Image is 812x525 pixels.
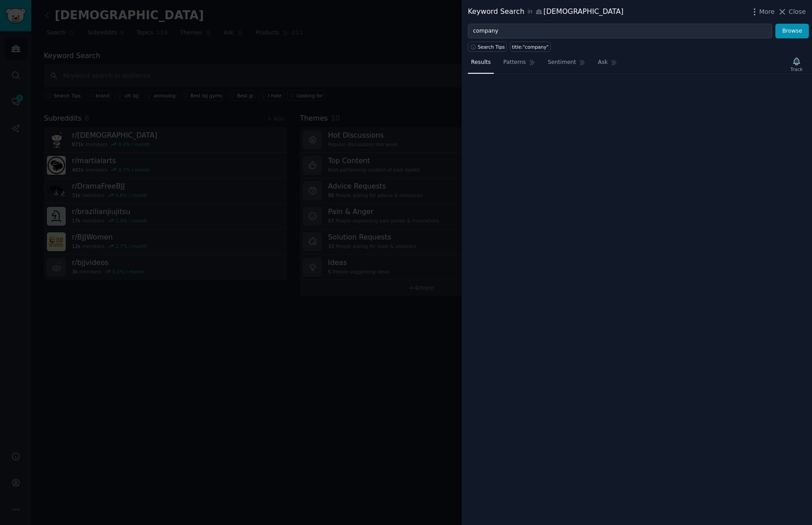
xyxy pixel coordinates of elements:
button: Browse [775,24,809,39]
a: Patterns [500,55,538,74]
a: Ask [595,55,620,74]
span: Patterns [503,59,526,67]
input: Try a keyword related to your business [468,24,772,39]
button: More [750,7,775,17]
span: Close [789,7,806,17]
span: in [527,8,532,16]
a: title:"company" [510,42,551,52]
span: More [759,7,775,17]
div: title:"company" [512,44,549,50]
a: Sentiment [545,55,589,74]
span: Search Tips [478,44,505,50]
a: Results [468,55,494,74]
div: Keyword Search [DEMOGRAPHIC_DATA] [468,6,623,17]
span: Ask [598,59,608,67]
span: Results [471,59,491,67]
button: Close [778,7,806,17]
button: Search Tips [468,42,507,52]
span: Sentiment [548,59,576,67]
